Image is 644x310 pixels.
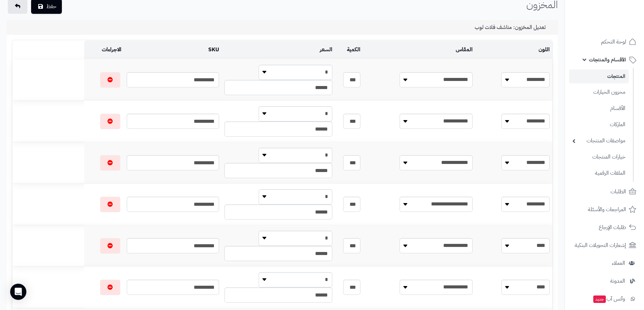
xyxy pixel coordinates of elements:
[569,201,640,218] a: المراجعات والأسئلة
[569,184,640,200] a: الطلبات
[84,40,124,59] td: الاجراءات
[124,40,222,59] td: SKU
[569,117,629,132] a: الماركات
[569,255,640,271] a: العملاء
[601,37,626,47] span: لوحة التحكم
[593,295,606,303] span: جديد
[569,150,629,164] a: خيارات المنتجات
[569,237,640,253] a: إشعارات التحويلات البنكية
[611,187,626,196] span: الطلبات
[612,258,625,268] span: العملاء
[593,294,625,304] span: وآتس آب
[569,273,640,289] a: المدونة
[569,134,629,148] a: مواصفات المنتجات
[10,284,26,300] div: Open Intercom Messenger
[569,69,629,83] a: المنتجات
[569,85,629,100] a: مخزون الخيارات
[610,276,625,286] span: المدونة
[599,223,626,232] span: طلبات الإرجاع
[222,40,335,59] td: السعر
[569,101,629,116] a: الأقسام
[569,166,629,180] a: الملفات الرقمية
[475,24,553,31] h3: تعديل المخزون: مناشف فلات لوب
[475,40,552,59] td: اللون
[569,34,640,50] a: لوحة التحكم
[589,55,626,64] span: الأقسام والمنتجات
[569,219,640,235] a: طلبات الإرجاع
[588,205,626,214] span: المراجعات والأسئلة
[335,40,363,59] td: الكمية
[363,40,476,59] td: المقاس
[575,241,626,250] span: إشعارات التحويلات البنكية
[569,291,640,307] a: وآتس آبجديد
